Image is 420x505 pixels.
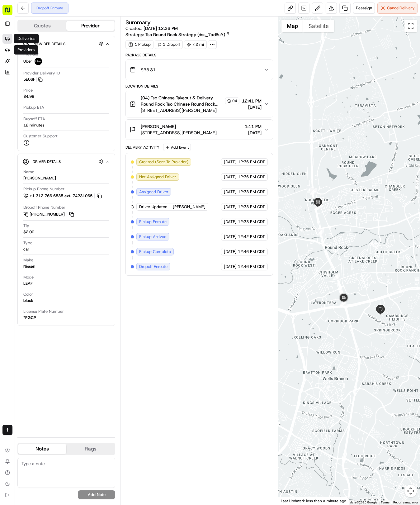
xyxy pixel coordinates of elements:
[173,204,205,210] span: [PERSON_NAME]
[224,189,237,195] span: [DATE]
[139,264,168,269] span: Dropoff Enroute
[139,249,171,255] span: Pickup Complete
[281,20,303,32] button: Show street map
[6,25,113,35] p: Welcome 👋
[23,175,56,181] div: [PERSON_NAME]
[23,246,29,252] div: car
[232,98,237,103] span: 04
[23,281,33,286] div: LEAF
[238,174,265,180] span: 12:36 PM CDT
[23,94,34,99] span: $4.99
[224,174,237,180] span: [DATE]
[23,264,35,269] div: Nissan
[224,159,237,165] span: [DATE]
[23,274,35,280] span: Model
[97,80,113,87] button: See all
[139,204,168,210] span: Driver Updated
[23,240,32,246] span: Type
[245,130,262,136] span: [DATE]
[280,497,300,505] a: Open this area in Google Maps (opens a new window)
[317,229,324,236] div: 7
[139,234,167,240] span: Pickup Arrived
[242,98,262,104] span: 12:41 PM
[4,120,50,131] a: 📗Knowledge Base
[387,5,415,11] span: Cancel Delivery
[6,91,16,101] img: Hayden (Assistant Store Manager)
[23,186,64,192] span: Pickup Phone Number
[126,60,272,80] button: $38.31
[125,31,230,38] div: Strategy:
[224,219,237,225] span: [DATE]
[23,193,103,199] a: +1 312 766 6835 ext. 74231065
[33,159,61,164] span: Driver Details
[125,84,273,89] div: Location Details
[125,53,273,58] div: Package Details
[224,204,237,210] span: [DATE]
[126,120,272,140] button: [PERSON_NAME][STREET_ADDRESS][PERSON_NAME]1:11 PM[DATE]
[23,229,34,235] div: $2.00
[125,20,151,25] h3: Summary
[238,234,265,240] span: 12:42 PM CDT
[14,34,39,43] div: Deliveries
[23,39,110,49] button: Provider Details
[125,145,159,150] div: Delivery Activity
[23,211,75,218] a: [PHONE_NUMBER]
[141,67,156,73] span: $38.31
[145,31,225,38] span: Tso Round Rock Strategy (dss_7adBuY)
[238,219,265,225] span: 12:38 PM CDT
[28,60,102,66] div: Start new chat
[125,40,153,49] div: 1 Pickup
[23,315,36,321] div: *PGCP
[23,88,33,93] span: Price
[141,107,239,113] span: [STREET_ADDRESS][PERSON_NAME]
[35,58,42,65] img: uber-new-logo.jpeg
[30,193,92,199] span: +1 312 766 6835 ext. 74231065
[23,105,44,110] span: Pickup ETA
[59,122,100,129] span: API Documentation
[310,188,317,195] div: 6
[89,97,102,102] span: [DATE]
[139,174,176,180] span: Not Assigned Driver
[30,212,65,217] span: [PHONE_NUMBER]
[86,97,88,102] span: •
[44,137,75,142] a: Powered byPylon
[23,298,33,303] div: black
[13,60,24,71] img: 9188753566659_6852d8bf1fb38e338040_72.png
[343,501,377,504] span: Map data ©2025 Google
[66,21,115,31] button: Provider
[393,501,418,504] a: Report a map error
[238,249,265,255] span: 12:46 PM CDT
[62,138,75,142] span: Pylon
[381,501,389,504] a: Terms (opens in new tab)
[404,485,417,497] button: Map camera controls
[141,130,217,136] span: [STREET_ADDRESS][PERSON_NAME]
[106,61,113,69] button: Start new chat
[155,40,183,49] div: 1 Dropoff
[23,156,110,167] button: Driver Details
[6,81,42,86] div: Past conversations
[23,116,45,122] span: Dropoff ETA
[303,20,334,32] button: Show satellite imagery
[18,444,66,454] button: Notes
[238,189,265,195] span: 12:38 PM CDT
[23,257,33,263] span: Make
[66,444,115,454] button: Flags
[141,95,224,107] span: (04) Tso Chinese Takeout & Delivery Round Rock Tso Chinese Round Rock Manager
[145,31,230,38] a: Tso Round Rock Strategy (dss_7adBuY)
[340,299,347,306] div: 9
[139,219,167,225] span: Pickup Enroute
[53,123,58,128] div: 💻
[16,40,103,47] input: Clear
[307,186,314,193] div: 2
[224,264,237,269] span: [DATE]
[23,169,34,175] span: Name
[314,203,321,210] div: 5
[19,97,85,102] span: [PERSON_NAME] (Assistant Store Manager)
[28,66,86,71] div: We're available if you need us!
[6,6,19,19] img: Nash
[184,40,207,49] div: 7.2 mi
[245,123,262,130] span: 1:11 PM
[224,234,237,240] span: [DATE]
